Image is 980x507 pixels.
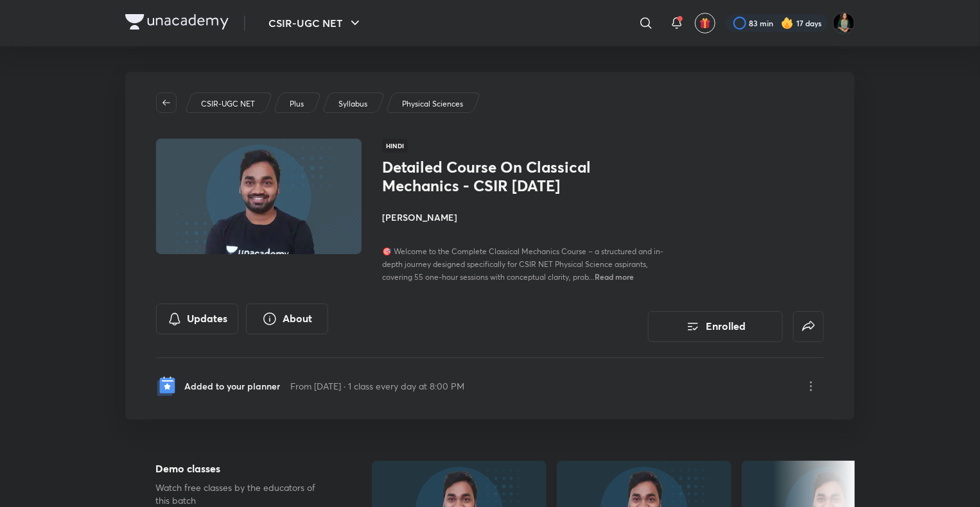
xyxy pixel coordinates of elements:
[382,158,592,195] h1: Detailed Course On Classical Mechanics - CSIR [DATE]
[154,137,363,255] img: Thumbnail
[156,461,331,476] h5: Demo classes
[261,10,371,36] button: CSIR-UGC NET
[695,13,715,33] button: avatar
[201,98,255,110] p: CSIR-UGC NET
[290,98,304,110] p: Plus
[184,379,280,393] p: Added to your planner
[382,246,663,282] span: 🎯 Welcome to the Complete Classical Mechanics Course – a structured and in-depth journey designed...
[156,304,238,334] button: Updates
[290,379,464,393] p: From [DATE] · 1 class every day at 8:00 PM
[246,304,328,334] button: About
[595,271,634,282] span: Read more
[833,12,855,34] img: Vamakshi Sharma
[199,98,258,110] a: CSIR-UGC NET
[382,139,408,153] span: Hindi
[400,98,466,110] a: Physical Sciences
[781,17,794,30] img: streak
[125,14,229,30] img: Company Logo
[288,98,306,110] a: Plus
[338,98,367,110] p: Syllabus
[337,98,370,110] a: Syllabus
[699,17,711,29] img: avatar
[648,311,783,342] button: Enrolled
[125,14,229,33] a: Company Logo
[156,481,331,507] p: Watch free classes by the educators of this batch
[793,311,824,342] button: false
[402,98,463,110] p: Physical Sciences
[382,211,670,224] h4: [PERSON_NAME]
